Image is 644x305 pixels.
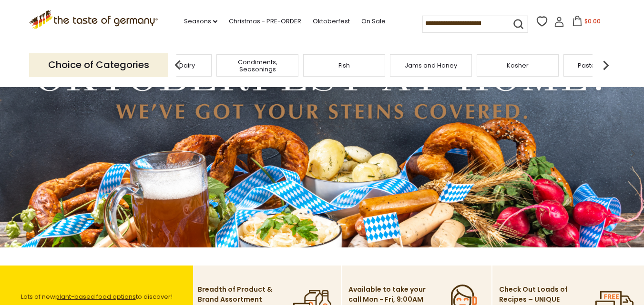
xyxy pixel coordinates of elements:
img: next arrow [596,56,615,75]
a: On Sale [361,16,386,27]
a: Kosher [507,62,529,69]
p: Breadth of Product & Brand Assortment [198,285,276,305]
a: Cheese & Dairy [147,62,195,69]
img: previous arrow [168,56,187,75]
a: Condiments, Seasonings [219,59,296,73]
a: Seasons [184,16,217,27]
a: Pasta and Potato [578,62,631,69]
a: Christmas - PRE-ORDER [229,16,301,27]
a: plant-based food options [55,292,136,301]
span: $0.00 [584,17,601,25]
button: $0.00 [566,16,607,30]
a: Oktoberfest [313,16,350,27]
a: Jams and Honey [405,62,457,69]
p: Choice of Categories [29,53,168,77]
a: Fish [338,62,350,69]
